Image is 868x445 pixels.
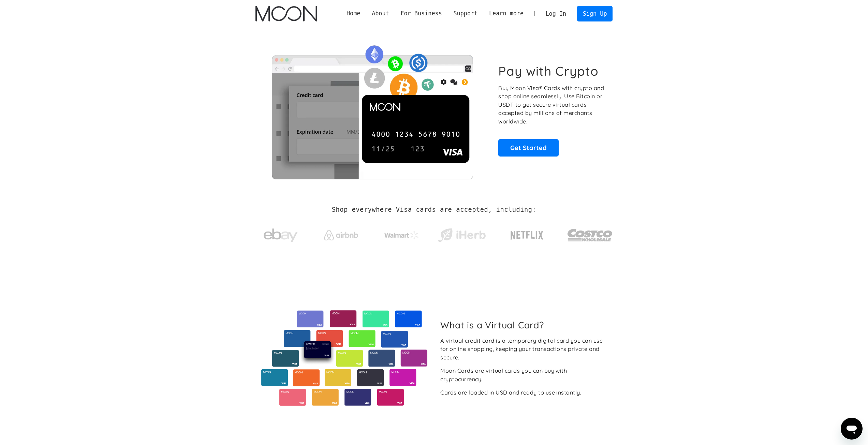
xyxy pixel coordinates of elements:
div: Learn more [483,9,529,18]
img: Walmart [384,231,418,239]
div: About [366,9,395,18]
a: home [255,6,317,21]
a: iHerb [436,220,487,248]
div: Moon Cards are virtual cards you can buy with cryptocurrency. [440,367,607,383]
a: Log In [540,6,572,21]
p: Buy Moon Visa® Cards with crypto and shop online seamlessly! Use Bitcoin or USDT to get secure vi... [498,84,605,126]
h2: What is a Virtual Card? [440,320,607,330]
img: ebay [264,225,298,246]
div: Support [453,9,477,18]
div: Cards are loaded in USD and ready to use instantly. [440,388,581,397]
div: A virtual credit card is a temporary digital card you can use for online shopping, keeping your t... [440,337,607,362]
img: Netflix [510,227,544,244]
img: Moon Cards let you spend your crypto anywhere Visa is accepted. [255,41,489,179]
a: ebay [255,218,306,250]
a: Walmart [376,224,427,243]
iframe: Button to launch messaging window [841,418,863,440]
div: Learn more [489,9,524,18]
a: Netflix [497,220,558,247]
div: For Business [400,9,442,18]
img: Costco [567,222,613,248]
img: Virtual cards from Moon [260,310,428,406]
img: Moon Logo [255,6,317,21]
h2: Shop everywhere Visa cards are accepted, including: [332,206,536,213]
div: Support [448,9,483,18]
a: Airbnb [315,223,366,244]
a: Get Started [498,139,559,156]
a: Sign Up [577,6,613,21]
div: For Business [395,9,448,18]
a: Home [341,9,366,18]
img: iHerb [436,226,487,244]
h1: Pay with Crypto [498,63,599,79]
a: Costco [567,216,613,251]
div: About [372,9,389,18]
img: Airbnb [324,230,358,240]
